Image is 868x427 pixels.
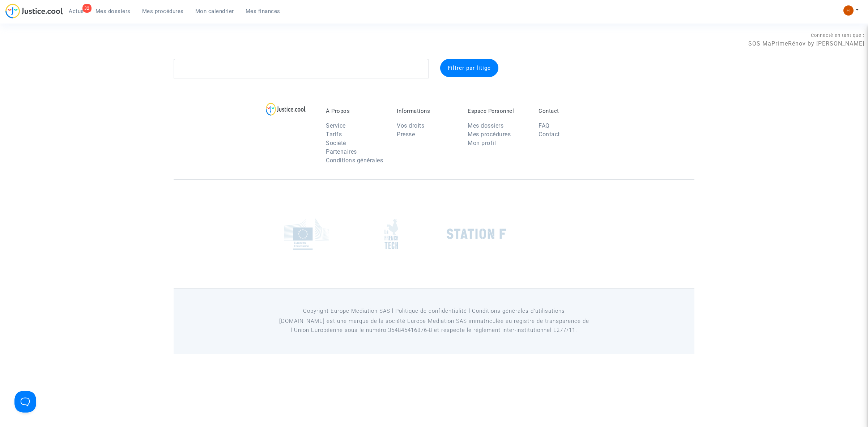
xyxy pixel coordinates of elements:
[468,140,496,146] a: Mon profil
[269,317,599,335] p: [DOMAIN_NAME] est une marque de la société Europe Mediation SAS immatriculée au registre de tr...
[326,157,383,164] a: Conditions générales
[14,391,36,413] iframe: Help Scout Beacon - Open
[539,131,560,138] a: Contact
[136,6,190,17] a: Mes procédures
[447,229,506,239] img: stationf.png
[468,108,528,114] p: Espace Personnel
[190,6,240,17] a: Mon calendrier
[90,6,136,17] a: Mes dossiers
[326,148,357,155] a: Partenaires
[468,122,503,129] a: Mes dossiers
[397,108,457,114] p: Informations
[384,219,398,249] img: french_tech.png
[82,4,92,13] div: 32
[326,122,346,129] a: Service
[269,307,599,316] p: Copyright Europe Mediation SAS l Politique de confidentialité l Conditions générales d’utilisa...
[284,218,329,250] img: europe_commision.png
[448,65,491,71] span: Filtrer par litige
[843,5,854,16] img: fc99b196863ffcca57bb8fe2645aafd9
[326,140,346,146] a: Société
[142,8,184,14] span: Mes procédures
[397,131,415,138] a: Presse
[5,4,63,18] img: jc-logo.svg
[246,8,280,14] span: Mes finances
[326,131,342,138] a: Tarifs
[266,103,306,116] img: logo-lg.svg
[195,8,234,14] span: Mon calendrier
[69,8,84,14] span: Actus
[95,8,131,14] span: Mes dossiers
[539,108,599,114] p: Contact
[326,108,386,114] p: À Propos
[240,6,286,17] a: Mes finances
[468,131,511,138] a: Mes procédures
[811,33,864,38] span: Connecté en tant que :
[539,122,550,129] a: FAQ
[397,122,424,129] a: Vos droits
[63,6,90,17] a: 32Actus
